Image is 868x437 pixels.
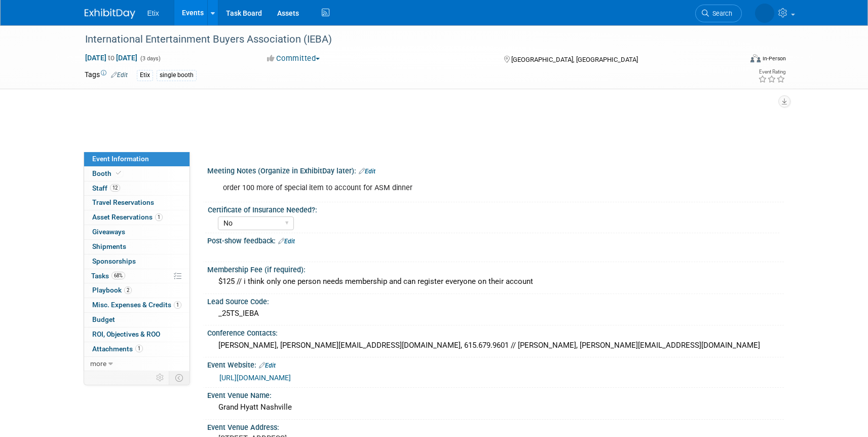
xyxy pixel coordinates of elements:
span: to [106,54,116,62]
a: Staff12 [84,181,190,196]
div: Certificate of Insurance Needed?: [208,202,779,215]
img: ExhibitDay [85,9,135,19]
div: Event Format [682,53,786,68]
span: Staff [92,184,120,192]
div: _25TS_IEBA [215,306,776,321]
div: Event Website: [207,357,784,371]
a: Giveaways [84,225,190,239]
div: Membership Fee (if required): [207,262,784,275]
a: Playbook2 [84,283,190,298]
a: Budget [84,313,190,327]
span: Giveaways [92,228,125,236]
span: Sponsorships [92,257,136,265]
span: [DATE] [DATE] [85,53,138,62]
div: Post-show feedback: [207,233,784,246]
img: Format-Inperson.png [750,54,761,62]
td: Tags [85,69,128,81]
span: [GEOGRAPHIC_DATA], [GEOGRAPHIC_DATA] [511,56,638,63]
a: Search [695,5,742,22]
span: Playbook [92,286,132,294]
span: 1 [155,213,163,221]
button: Committed [263,53,324,64]
span: 12 [110,184,120,192]
a: Misc. Expenses & Credits1 [84,298,190,312]
div: International Entertainment Buyers Association (IEBA) [82,30,727,49]
div: Event Rating [758,69,785,75]
a: Attachments1 [84,342,190,356]
span: ROI, Objectives & ROO [92,330,160,338]
i: Booth reservation complete [116,170,121,176]
td: Toggle Event Tabs [169,371,190,384]
div: Conference Contacts: [207,325,784,338]
div: Etix [137,70,153,81]
a: [URL][DOMAIN_NAME] [219,374,291,382]
a: ROI, Objectives & ROO [84,327,190,342]
span: 1 [135,345,143,352]
div: In-Person [762,55,786,62]
span: Tasks [91,272,125,280]
span: Budget [92,315,115,323]
span: (3 days) [139,55,161,62]
div: Lead Source Code: [207,294,784,307]
div: single booth [157,70,197,81]
a: Tasks68% [84,269,190,283]
div: $125 // i think only one person needs membership and can register everyone on their account [215,274,776,289]
a: Edit [259,362,276,369]
span: Travel Reservations [92,198,154,206]
div: Grand Hyatt Nashville [215,399,776,415]
span: Asset Reservations [92,213,163,221]
div: order 100 more of special item to account for ASM dinner [216,178,672,198]
a: Shipments [84,240,190,254]
a: Sponsorships [84,254,190,269]
a: Event Information [84,152,190,166]
div: Event Venue Address: [207,420,784,432]
span: Etix [147,9,159,17]
a: Asset Reservations1 [84,210,190,225]
a: Edit [278,238,295,245]
img: Wendy Beasley [755,4,774,23]
a: Travel Reservations [84,196,190,210]
span: more [90,359,106,368]
a: more [84,357,190,371]
span: 68% [111,272,125,279]
span: Shipments [92,242,126,250]
span: Event Information [92,155,149,163]
a: Booth [84,167,190,181]
span: Misc. Expenses & Credits [92,301,181,309]
div: Event Venue Name: [207,388,784,400]
a: Edit [359,168,375,175]
span: 2 [124,286,132,294]
a: Edit [111,71,128,79]
span: 1 [174,301,181,309]
div: [PERSON_NAME], [PERSON_NAME][EMAIL_ADDRESS][DOMAIN_NAME], 615.679.9601 // [PERSON_NAME], [PERSON_... [215,338,776,353]
span: Attachments [92,345,143,353]
span: Search [709,10,732,17]
span: Booth [92,169,123,177]
td: Personalize Event Tab Strip [152,371,169,384]
div: Meeting Notes (Organize in ExhibitDay later): [207,163,784,176]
